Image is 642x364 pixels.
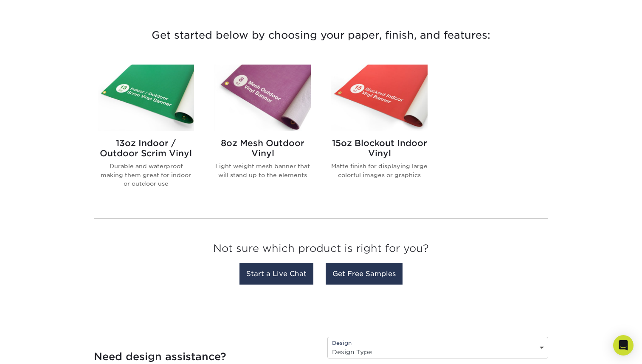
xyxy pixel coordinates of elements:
[326,263,403,285] a: Get Free Samples
[214,65,311,131] img: 8oz Mesh Outdoor Vinyl Banners
[98,65,194,131] img: 13oz Indoor / Outdoor Scrim Vinyl Banners
[239,263,313,285] a: Start a Live Chat
[214,65,311,201] a: 8oz Mesh Outdoor Vinyl Banners 8oz Mesh Outdoor Vinyl Light weight mesh banner that will stand up...
[613,335,634,356] div: Open Intercom Messenger
[331,138,428,158] h2: 15oz Blockout Indoor Vinyl
[94,351,315,363] h4: Need design assistance?
[73,16,569,54] h3: Get started below by choosing your paper, finish, and features:
[98,65,194,201] a: 13oz Indoor / Outdoor Scrim Vinyl Banners 13oz Indoor / Outdoor Scrim Vinyl Durable and waterproo...
[98,162,194,188] p: Durable and waterproof making them great for indoor or outdoor use
[331,65,428,201] a: 15oz Blockout Indoor Vinyl Banners 15oz Blockout Indoor Vinyl Matte finish for displaying large c...
[214,162,311,179] p: Light weight mesh banner that will stand up to the elements
[331,65,428,131] img: 15oz Blockout Indoor Vinyl Banners
[98,138,194,158] h2: 13oz Indoor / Outdoor Scrim Vinyl
[2,338,72,361] iframe: Google Customer Reviews
[94,236,548,265] h3: Not sure which product is right for you?
[214,138,311,158] h2: 8oz Mesh Outdoor Vinyl
[331,162,428,179] p: Matte finish for displaying large colorful images or graphics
